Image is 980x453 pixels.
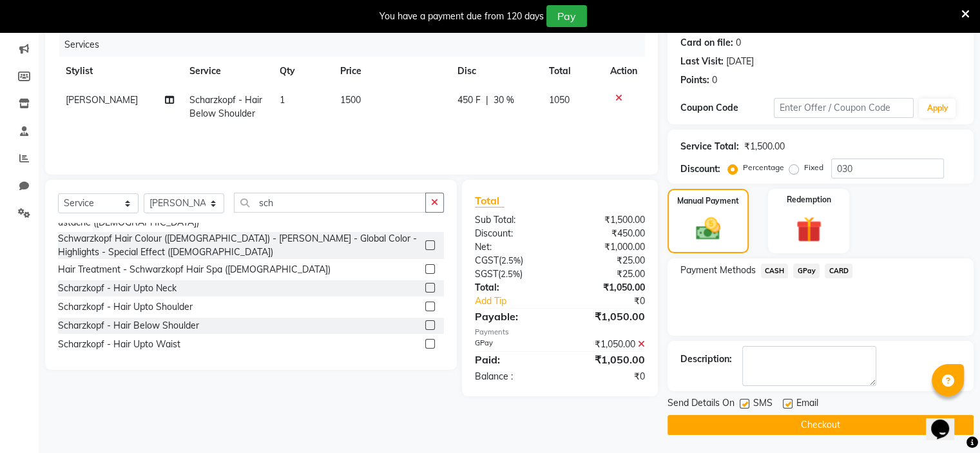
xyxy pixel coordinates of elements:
[58,338,180,351] div: Scharzkopf - Hair Upto Waist
[465,254,560,267] div: ( )
[58,282,177,295] div: Scharzkopf - Hair Upto Neck
[272,57,332,86] th: Qty
[680,162,720,176] div: Discount:
[541,57,602,86] th: Total
[501,269,520,279] span: 2.5%
[560,213,655,227] div: ₹1,500.00
[680,55,724,68] div: Last Visit:
[475,255,499,266] span: CGST
[919,99,956,118] button: Apply
[560,338,655,351] div: ₹1,050.00
[677,195,739,207] label: Manual Payment
[280,94,285,106] span: 1
[475,194,504,207] span: Total
[560,254,655,267] div: ₹25.00
[825,264,852,278] span: CARD
[680,36,733,50] div: Card on file:
[796,396,818,412] span: Email
[234,193,426,213] input: Search or Scan
[680,73,709,87] div: Points:
[744,140,785,153] div: ₹1,500.00
[753,396,773,412] span: SMS
[380,10,544,23] div: You have a payment due from 120 days
[761,264,789,278] span: CASH
[926,401,967,440] iframe: chat widget
[465,309,560,324] div: Payable:
[58,300,193,314] div: Scharzkopf - Hair Upto Shoulder
[486,93,488,107] span: |
[465,370,560,383] div: Balance :
[680,101,774,115] div: Coupon Code
[743,162,784,173] label: Percentage
[560,227,655,240] div: ₹450.00
[501,255,521,265] span: 2.5%
[457,93,481,107] span: 450 F
[465,213,560,227] div: Sub Total:
[465,352,560,367] div: Paid:
[774,98,914,118] input: Enter Offer / Coupon Code
[688,215,728,243] img: _cash.svg
[182,57,272,86] th: Service
[465,240,560,254] div: Net:
[668,415,974,435] button: Checkout
[465,294,575,308] a: Add Tip
[465,338,560,351] div: GPay
[560,240,655,254] div: ₹1,000.00
[804,162,823,173] label: Fixed
[788,213,830,246] img: _gift.svg
[712,73,717,87] div: 0
[602,57,645,86] th: Action
[465,281,560,294] div: Total:
[793,264,820,278] span: GPay
[560,352,655,367] div: ₹1,050.00
[560,370,655,383] div: ₹0
[575,294,654,308] div: ₹0
[465,267,560,281] div: ( )
[560,309,655,324] div: ₹1,050.00
[58,263,331,276] div: Hair Treatment - Schwarzkopf Hair Spa ([DEMOGRAPHIC_DATA])
[736,36,741,50] div: 0
[549,94,570,106] span: 1050
[332,57,450,86] th: Price
[475,327,645,338] div: Payments
[58,232,420,259] div: Schwarzkopf Hair Colour ([DEMOGRAPHIC_DATA]) - [PERSON_NAME] - Global Color - Highlights - Specia...
[560,267,655,281] div: ₹25.00
[475,268,498,280] span: SGST
[787,194,831,206] label: Redemption
[668,396,735,412] span: Send Details On
[726,55,754,68] div: [DATE]
[680,140,739,153] div: Service Total:
[59,33,655,57] div: Services
[560,281,655,294] div: ₹1,050.00
[546,5,587,27] button: Pay
[494,93,514,107] span: 30 %
[680,352,732,366] div: Description:
[58,319,199,333] div: Scharzkopf - Hair Below Shoulder
[680,264,756,277] span: Payment Methods
[58,57,182,86] th: Stylist
[189,94,262,119] span: Scharzkopf - Hair Below Shoulder
[66,94,138,106] span: [PERSON_NAME]
[465,227,560,240] div: Discount:
[450,57,541,86] th: Disc
[340,94,361,106] span: 1500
